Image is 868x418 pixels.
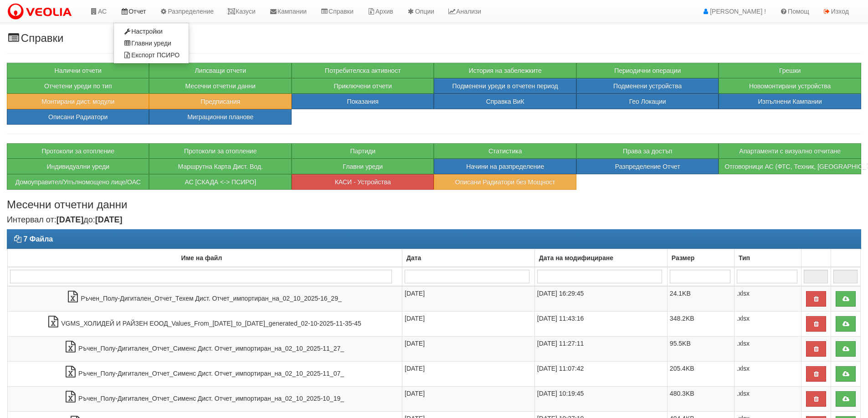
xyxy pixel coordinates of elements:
[7,199,861,211] h3: Месечни отчетни данни
[8,387,402,412] td: Ръчен_Полу-Дигитален_Отчет_Сименс Дист. Отчет_импортиран_на_02_10_2025-10_19_
[7,2,76,21] img: VeoliaLogo.png
[539,254,613,262] b: Дата на модифициране
[576,63,719,78] button: Периодични операции
[8,387,861,412] tr: Ръчен_Полу-Дигитален_Отчет_Сименс Дист. Отчет_импортиран_на_02_10_2025-10_19_.xlsx
[406,254,421,262] b: Дата
[576,78,719,94] button: Подменени устройства
[7,63,149,78] button: Налични отчети
[149,78,291,94] button: Месечни отчетни данни
[734,387,801,412] td: .xlsx
[8,337,861,362] tr: Ръчен_Полу-Дигитален_Отчет_Сименс Дист. Отчет_импортиран_на_02_10_2025-11_27_.xlsx
[23,235,53,243] strong: 7 Файла
[402,362,535,387] td: [DATE]
[149,94,291,109] button: Предписания
[292,63,434,78] button: Потребителска активност
[734,249,801,267] td: Тип: No sort applied, activate to apply an ascending sort
[7,159,149,174] button: Индивидуални уреди
[402,337,535,362] td: [DATE]
[719,94,861,109] button: Изпълнени Кампании
[719,159,861,174] button: Отговорници АС (ФТС, Техник, [GEOGRAPHIC_DATA])
[8,362,402,387] td: Ръчен_Полу-Дигитален_Отчет_Сименс Дист. Отчет_импортиран_на_02_10_2025-11_07_
[7,94,149,109] button: Монтирани дист. модули
[534,249,667,267] td: Дата на модифициране: No sort applied, activate to apply an ascending sort
[95,215,123,224] b: [DATE]
[7,216,861,225] h4: Интервал от: до:
[114,49,189,61] a: Експорт ПСИРО
[149,63,291,78] button: Липсващи отчети
[534,337,667,362] td: [DATE] 11:27:11
[8,312,861,337] tr: VGMS_ХОЛИДЕЙ И РАЙЗЕН ЕООД_Values_From_15-09-2025_to_15-10-2025_generated_02-10-2025-11-35-45.xlsx
[8,337,402,362] td: Ръчен_Полу-Дигитален_Отчет_Сименс Дист. Отчет_импортиран_на_02_10_2025-11_27_
[831,249,861,267] td: : No sort applied, activate to apply an ascending sort
[576,159,719,174] button: Разпределение Отчет
[402,312,535,337] td: [DATE]
[181,254,222,262] b: Име на файл
[149,143,291,159] button: Протоколи за отопление
[402,387,535,412] td: [DATE]
[576,143,719,159] button: Права за достъп
[719,143,861,159] button: Апартаменти с визуално отчитане
[734,312,801,337] td: .xlsx
[719,78,861,94] button: Новомонтирани устройства
[534,362,667,387] td: [DATE] 11:07:42
[402,286,535,312] td: [DATE]
[534,312,667,337] td: [DATE] 11:43:16
[434,94,576,109] button: Справка ВиК
[56,215,84,224] b: [DATE]
[8,249,402,267] td: Име на файл: No sort applied, activate to apply an ascending sort
[292,159,434,174] button: Главни уреди
[434,174,576,190] button: Описани Радиатори без Мощност
[292,78,434,94] button: Приключени отчети
[434,63,576,78] button: История на забележките
[667,362,734,387] td: 205.4KB
[672,254,694,262] b: Размер
[149,109,291,125] button: Миграционни планове
[8,286,861,312] tr: Ръчен_Полу-Дигитален_Отчет_Техем Дист. Отчет_импортиран_на_02_10_2025-16_29_.xlsx
[434,143,576,159] button: Статистика
[534,387,667,412] td: [DATE] 10:19:45
[667,387,734,412] td: 480.3KB
[667,249,734,267] td: Размер: No sort applied, activate to apply an ascending sort
[149,159,291,174] a: Маршрутна Карта Дист. Вод.
[8,286,402,312] td: Ръчен_Полу-Дигитален_Отчет_Техем Дист. Отчет_импортиран_на_02_10_2025-16_29_
[667,337,734,362] td: 95.5KB
[292,143,434,159] button: Партиди
[8,362,861,387] tr: Ръчен_Полу-Дигитален_Отчет_Сименс Дист. Отчет_импортиран_на_02_10_2025-11_07_.xlsx
[734,337,801,362] td: .xlsx
[434,78,576,94] button: Подменени уреди в отчетен период
[292,94,434,109] button: Показания
[576,94,719,109] button: Гео Локации
[7,32,861,44] h3: Справки
[8,312,402,337] td: VGMS_ХОЛИДЕЙ И РАЙЗЕН ЕООД_Values_From_[DATE]_to_[DATE]_generated_02-10-2025-11-35-45
[114,25,189,37] a: Настройки
[434,159,576,174] button: Начини на разпределение
[801,249,831,267] td: : No sort applied, activate to apply an ascending sort
[734,362,801,387] td: .xlsx
[7,78,149,94] button: Отчетени уреди по тип
[667,286,734,312] td: 24.1KB
[114,37,189,49] a: Главни уреди
[667,312,734,337] td: 348.2KB
[734,286,801,312] td: .xlsx
[719,63,861,78] button: Грешки
[7,109,149,125] button: Описани Радиатори
[534,286,667,312] td: [DATE] 16:29:45
[7,174,149,190] button: Домоуправител/Упълномощено лице/ОАС
[402,249,535,267] td: Дата: No sort applied, activate to apply an ascending sort
[149,174,291,190] button: АС [СКАДА <-> ПСИРО]
[292,174,434,190] button: КАСИ - Устройства
[7,143,149,159] button: Протоколи за отопление
[739,254,750,262] b: Тип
